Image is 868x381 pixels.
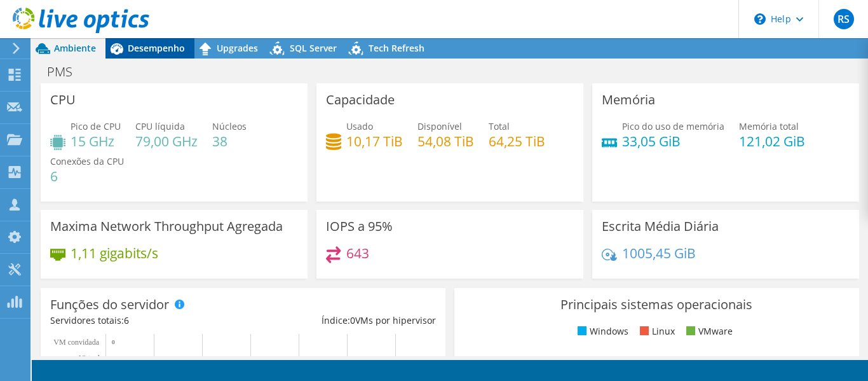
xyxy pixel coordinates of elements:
span: RS [834,9,854,29]
h3: Escrita Média Diária [602,219,719,233]
span: Tech Refresh [369,42,424,54]
h3: Memória [602,93,655,107]
span: CPU líquida [135,120,185,132]
span: Conexões da CPU [50,155,124,167]
span: Núcleos [212,120,247,132]
h4: 643 [346,246,369,260]
span: Total [489,120,510,132]
span: 0 [350,314,355,326]
h4: 64,25 TiB [489,134,545,148]
h3: Funções do servidor [50,298,169,312]
svg: \n [754,13,766,25]
h4: 79,00 GHz [135,134,198,148]
span: Desempenho [128,42,185,54]
h3: IOPS a 95% [326,219,393,233]
h3: CPU [50,93,76,107]
span: Memória total [739,120,799,132]
span: Usado [346,120,373,132]
h4: 1005,45 GiB [622,246,696,260]
li: VMware [683,324,733,338]
li: Windows [574,324,628,338]
h4: 54,08 TiB [417,134,474,148]
h4: 38 [212,134,247,148]
span: Upgrades [217,42,258,54]
h3: Maxima Network Throughput Agregada [50,219,283,233]
h4: 1,11 gigabits/s [71,246,158,260]
h4: 10,17 TiB [346,134,403,148]
span: Pico de CPU [71,120,121,132]
span: Ambiente [54,42,96,54]
span: Disponível [417,120,462,132]
h4: 33,05 GiB [622,134,724,148]
div: Índice: VMs por hipervisor [243,314,435,328]
h3: Principais sistemas operacionais [464,298,850,312]
h4: 15 GHz [71,134,121,148]
h4: 6 [50,169,124,183]
text: 0 [112,355,115,361]
div: Servidores totais: [50,314,243,328]
h3: Capacidade [326,93,395,107]
span: SQL Server [290,42,337,54]
h4: 121,02 GiB [739,134,805,148]
text: Virtual [79,354,100,363]
li: Linux [637,324,675,338]
h1: PMS [41,65,92,79]
span: 6 [124,314,129,326]
text: VM convidada [53,338,99,347]
span: Pico do uso de memória [622,120,724,132]
text: 0 [112,339,115,345]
